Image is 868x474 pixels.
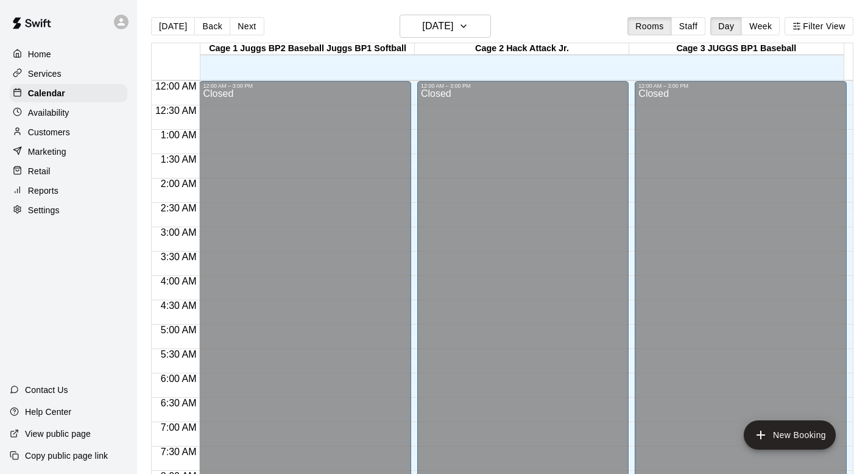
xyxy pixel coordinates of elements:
span: 3:30 AM [158,252,200,262]
a: Calendar [10,84,127,102]
span: 1:30 AM [158,154,200,164]
span: 6:30 AM [158,398,200,408]
button: Rooms [627,17,671,35]
p: Contact Us [25,384,68,396]
div: Cage 1 Juggs BP2 Baseball Juggs BP1 Softball [200,43,415,55]
a: Services [10,65,127,83]
p: Availability [28,107,69,119]
p: Customers [28,126,70,138]
p: View public page [25,428,91,440]
p: Retail [28,165,51,177]
a: Home [10,45,127,63]
a: Reports [10,182,127,200]
div: Cage 2 Hack Attack Jr. [415,43,629,55]
span: 2:00 AM [158,179,200,189]
p: Settings [28,204,60,216]
span: 5:30 AM [158,349,200,359]
div: 12:00 AM – 3:00 PM [638,83,842,89]
button: [DATE] [400,15,491,38]
a: Availability [10,104,127,122]
span: 3:00 AM [158,227,200,238]
div: 12:00 AM – 3:00 PM [203,83,407,89]
div: Cage 3 JUGGS BP1 Baseball [629,43,844,55]
span: 7:30 AM [158,447,200,457]
button: Day [710,17,742,35]
span: 4:00 AM [158,276,200,286]
span: 5:00 AM [158,325,200,335]
p: Reports [28,185,58,197]
span: 7:00 AM [158,422,200,433]
a: Retail [10,162,127,180]
span: 2:30 AM [158,203,200,213]
a: Customers [10,123,127,141]
p: Services [28,68,62,80]
span: 12:00 AM [152,81,200,91]
p: Help Center [25,406,71,418]
div: 12:00 AM – 3:00 PM [421,83,625,89]
p: Calendar [28,87,65,99]
span: 12:30 AM [152,105,200,116]
button: Next [230,17,264,35]
h6: [DATE] [422,18,453,35]
a: Settings [10,201,127,219]
p: Home [28,48,51,60]
button: Filter View [785,17,853,35]
button: [DATE] [151,17,195,35]
p: Marketing [28,146,66,158]
span: 4:30 AM [158,300,200,311]
a: Marketing [10,143,127,161]
button: Back [194,17,230,35]
span: 1:00 AM [158,130,200,140]
button: Staff [671,17,706,35]
button: add [744,420,836,450]
button: Week [741,17,780,35]
p: Copy public page link [25,450,108,462]
span: 6:00 AM [158,373,200,384]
